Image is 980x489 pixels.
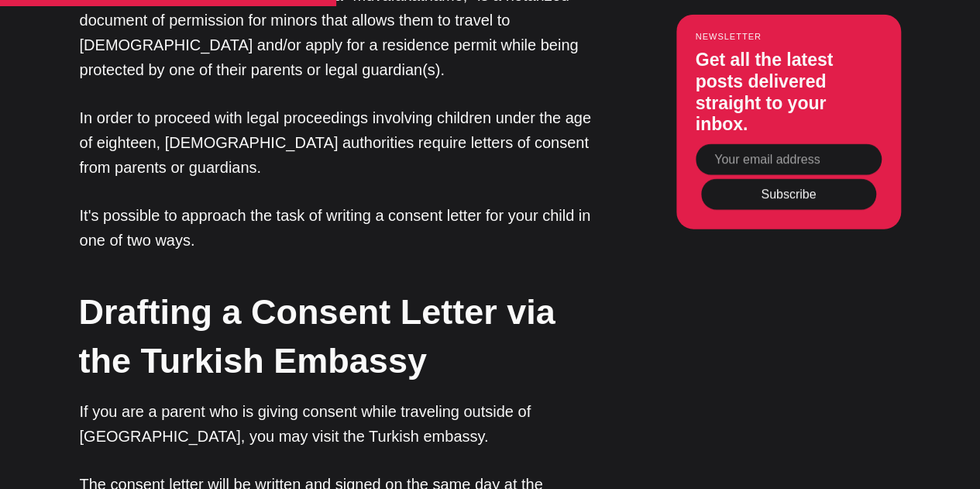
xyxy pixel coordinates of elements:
p: If you are a parent who is giving consent while traveling outside of [GEOGRAPHIC_DATA], you may v... [80,399,599,449]
p: In order to proceed with legal proceedings involving children under the age of eighteen, [DEMOGRA... [80,105,599,180]
small: Newsletter [696,32,882,41]
button: Subscribe [701,179,876,210]
p: It's possible to approach the task of writing a consent letter for your child in one of two ways. [80,203,599,253]
h2: Drafting a Consent Letter via the Turkish Embassy [79,288,598,385]
input: Your email address [696,144,882,175]
h3: Get all the latest posts delivered straight to your inbox. [696,50,882,135]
